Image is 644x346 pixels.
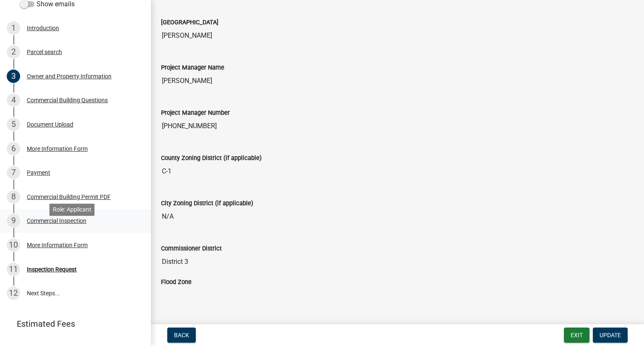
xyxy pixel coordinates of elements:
[27,25,59,31] div: Introduction
[27,97,108,103] div: Commercial Building Questions
[7,214,20,227] div: 9
[7,21,20,35] div: 1
[7,315,138,332] a: Estimated Fees
[27,121,73,127] div: Document Upload
[27,49,62,55] div: Parcel search
[161,201,253,207] label: City Zoning District (if applicable)
[7,263,20,276] div: 11
[161,65,224,71] label: Project Manager Name
[7,166,20,179] div: 7
[27,194,111,200] div: Commercial Building Permit PDF
[593,328,628,343] button: Update
[161,279,192,285] label: Flood Zone
[161,246,222,252] label: Commissioner District
[7,70,20,83] div: 3
[7,93,20,107] div: 4
[27,218,86,224] div: Commercial Inspection
[167,328,196,343] button: Back
[7,45,20,59] div: 2
[7,238,20,252] div: 10
[27,266,77,272] div: Inspection Request
[49,204,95,216] div: Role: Applicant
[161,20,218,26] label: [GEOGRAPHIC_DATA]
[564,328,589,343] button: Exit
[600,332,621,338] span: Update
[174,332,189,338] span: Back
[7,142,20,155] div: 6
[27,146,88,152] div: More Information Form
[7,287,20,300] div: 12
[27,73,112,79] div: Owner and Property Information
[27,170,50,176] div: Payment
[161,155,262,161] label: County Zoning District (if applicable)
[27,242,88,248] div: More Information Form
[7,118,20,131] div: 5
[7,190,20,204] div: 8
[161,110,230,116] label: Project Manager Number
